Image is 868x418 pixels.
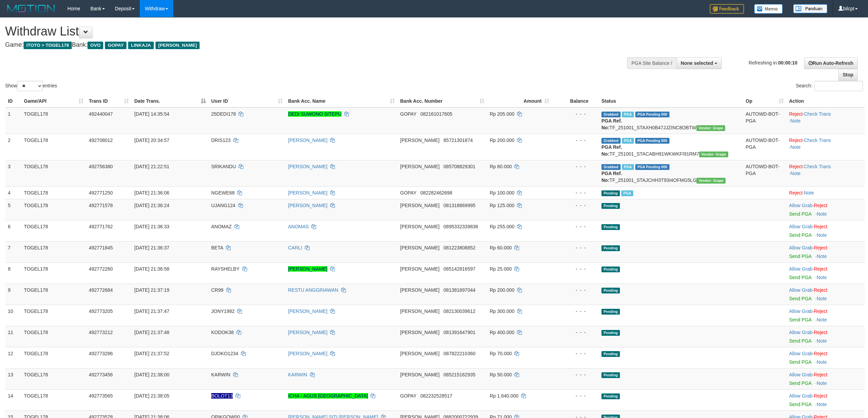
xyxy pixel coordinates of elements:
span: [DATE] 21:37:52 [134,351,169,356]
span: · [789,266,814,272]
span: PGA Pending [635,164,669,170]
a: Allow Grab [789,330,812,335]
span: [DATE] 21:37:48 [134,330,169,335]
span: Pending [601,203,620,209]
td: 11 [5,326,21,347]
a: [PERSON_NAME] [288,203,327,208]
span: Copy 081223808852 to clipboard [444,245,475,250]
td: TOGEL178 [21,107,86,134]
a: Send PGA [789,402,811,407]
th: Bank Acc. Number: activate to sort column ascending [397,95,487,107]
td: TOGEL178 [21,389,86,410]
a: Allow Grab [789,287,812,293]
span: · [789,245,814,250]
td: AUTOWD-BOT-PGA [743,134,786,160]
td: TOGEL178 [21,186,86,199]
td: 1 [5,107,21,134]
b: PGA Ref. No: [601,118,622,130]
span: Rp 200.000 [490,287,514,293]
span: [PERSON_NAME] [400,224,439,229]
td: · [786,241,865,262]
td: · [786,199,865,220]
td: TOGEL178 [21,326,86,347]
a: CARLI [288,245,302,250]
span: CR99 [211,287,223,293]
span: 492771250 [89,190,113,196]
span: Pending [601,372,620,378]
div: - - - [555,202,596,209]
a: Note [804,190,814,196]
td: · [786,368,865,389]
span: [PERSON_NAME] [400,308,439,314]
a: Note [817,211,827,217]
a: ANOMAS [288,224,309,229]
a: Note [790,118,801,124]
span: 492772260 [89,266,113,272]
td: TF_251001_STAXH0B47JJZINC8OBTW [599,107,743,134]
div: - - - [555,244,596,251]
td: · · [786,107,865,134]
a: Send PGA [789,211,811,217]
a: Reject [814,351,827,356]
span: [PERSON_NAME] [400,287,439,293]
span: Rp 125.000 [490,203,514,208]
span: Rp 60.000 [490,245,512,250]
span: Marked by bilcs1 [622,138,634,144]
span: [PERSON_NAME] [400,138,439,143]
td: 10 [5,305,21,326]
span: 25DEDI178 [211,111,236,117]
a: Send PGA [789,232,811,238]
img: panduan.png [793,4,827,13]
span: · [789,287,814,293]
td: · · [786,134,865,160]
th: Trans ID: activate to sort column ascending [86,95,132,107]
span: Marked by bilcs1 [622,164,634,170]
span: Copy 85721301874 to clipboard [444,138,473,143]
span: [DATE] 21:37:19 [134,287,169,293]
a: RESTU ANGGRIAWAN [288,287,338,293]
a: Stop [838,69,858,81]
a: Reject [814,287,827,293]
a: Allow Grab [789,308,812,314]
td: · [786,262,865,284]
a: [PERSON_NAME] [288,190,327,196]
td: TOGEL178 [21,347,86,368]
span: Rp 100.000 [490,190,514,196]
span: [DATE] 21:38:05 [134,393,169,399]
span: [PERSON_NAME] [400,372,439,377]
td: 2 [5,134,21,160]
th: User ID: activate to sort column ascending [208,95,285,107]
span: [PERSON_NAME] [155,42,200,49]
span: · [789,351,814,356]
td: TF_251001_STACABH91WKWKFI91RM7 [599,134,743,160]
input: Search: [814,81,863,91]
a: Note [817,317,827,322]
span: Copy 081391647901 to clipboard [444,330,475,335]
span: · [789,308,814,314]
td: TOGEL178 [21,305,86,326]
span: Marked by bilcs1 [622,112,634,117]
a: Send PGA [789,254,811,259]
span: [PERSON_NAME] [400,351,439,356]
strong: 00:00:10 [778,60,797,65]
h4: Game: Bank: [5,42,572,48]
span: Pending [601,288,620,293]
td: TOGEL178 [21,220,86,241]
a: Reject [814,372,827,377]
span: Vendor URL: https://settle31.1velocity.biz [696,125,725,131]
a: [PERSON_NAME] [288,266,327,272]
a: Reject [814,330,827,335]
span: Copy 085215162935 to clipboard [444,372,475,377]
span: 492708012 [89,138,113,143]
a: Note [817,402,827,407]
td: · [786,305,865,326]
td: TF_251001_STAJCHH3T93I4OFMG5LG [599,160,743,186]
span: Grabbed [601,138,621,144]
span: · [789,393,814,399]
span: RAYSHELBY [211,266,240,272]
span: Rp 70.000 [490,351,512,356]
span: LINKAJA [128,42,154,49]
span: Copy 081381697044 to clipboard [444,287,475,293]
a: Reject [814,245,827,250]
a: Allow Grab [789,245,812,250]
